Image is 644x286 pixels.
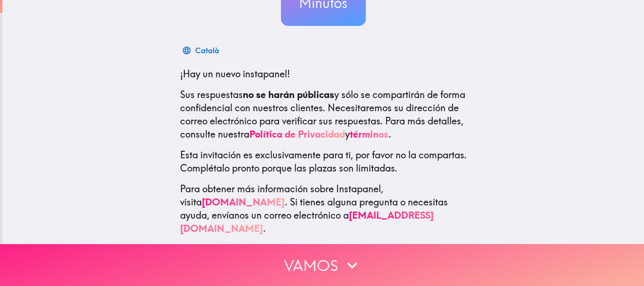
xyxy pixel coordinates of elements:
a: Política de Privacidad [249,128,345,140]
div: Català [195,44,219,57]
a: [EMAIL_ADDRESS][DOMAIN_NAME] [180,209,434,234]
p: Sus respuestas y sólo se compartirán de forma confidencial con nuestros clientes. Necesitaremos s... [180,88,467,141]
b: no se harán públicas [243,89,334,100]
span: ¡Hay un nuevo instapanel! [180,68,290,80]
a: términos [350,128,388,140]
button: Català [180,41,223,60]
p: Esta invitación es exclusivamente para ti, por favor no la compartas. Complétalo pronto porque la... [180,148,467,175]
a: [DOMAIN_NAME] [202,196,285,208]
p: Para obtener más información sobre Instapanel, visita . Si tienes alguna pregunta o necesitas ayu... [180,182,467,235]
